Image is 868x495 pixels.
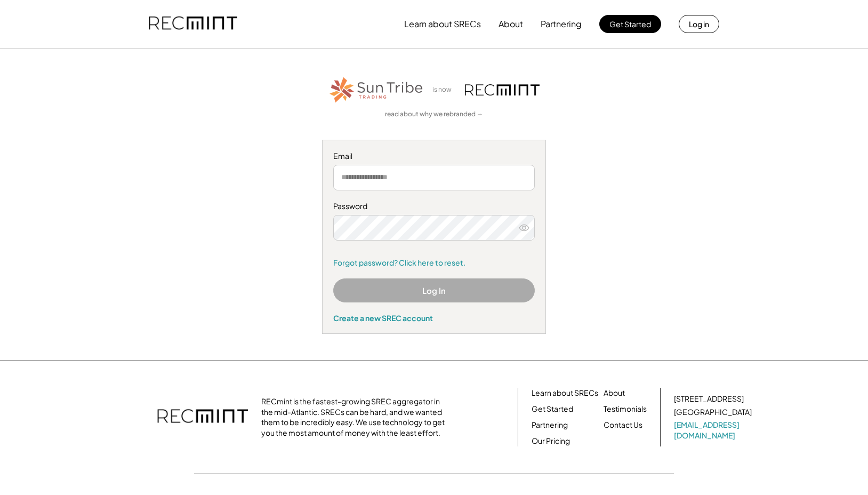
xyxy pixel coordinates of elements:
div: Create a new SREC account [333,313,535,323]
div: is now [430,85,460,94]
div: Password [333,201,535,212]
a: read about why we rebranded → [385,110,483,119]
a: Contact Us [604,420,642,430]
button: Log In [333,278,535,302]
img: recmint-logotype%403x.png [149,6,237,42]
a: About [604,388,625,398]
img: recmint-logotype%403x.png [465,84,540,95]
a: Testimonials [604,404,647,414]
a: Learn about SRECs [532,388,598,398]
img: recmint-logotype%403x.png [157,398,248,436]
button: Get Started [599,15,661,33]
a: Partnering [532,420,568,430]
a: Get Started [532,404,573,414]
button: Learn about SRECs [404,13,481,35]
button: Log in [679,15,719,33]
a: Forgot password? Click here to reset. [333,258,535,268]
div: RECmint is the fastest-growing SREC aggregator in the mid-Atlantic. SRECs can be hard, and we wan... [261,396,451,438]
a: [EMAIL_ADDRESS][DOMAIN_NAME] [674,420,754,441]
div: [STREET_ADDRESS] [674,394,744,404]
div: [GEOGRAPHIC_DATA] [674,407,752,418]
button: Partnering [541,13,582,35]
button: About [499,13,523,35]
img: STT_Horizontal_Logo%2B-%2BColor.png [328,75,424,105]
div: Email [333,151,535,162]
a: Our Pricing [532,436,570,446]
